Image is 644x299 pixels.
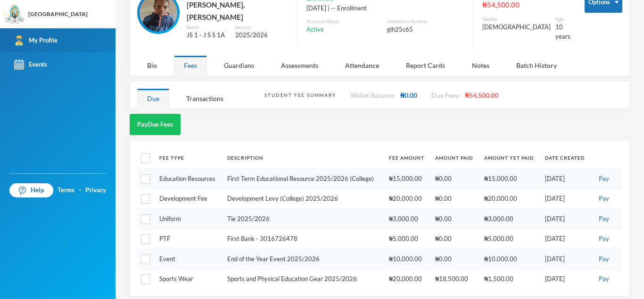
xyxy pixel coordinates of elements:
[555,16,570,23] div: Age
[384,147,430,169] th: Fee Amount
[155,147,223,169] th: Fee Type
[479,147,540,169] th: Amount Yet Paid
[223,169,384,189] td: First Term Educational Resource 2025/2026 (College)
[155,169,223,189] td: Education Resources
[155,229,223,249] td: PTF
[223,147,384,169] th: Description
[271,55,328,76] div: Assessments
[482,16,551,23] div: Gender
[465,91,498,99] span: ₦54,500.00
[596,254,612,265] button: Pay
[384,229,430,249] td: ₦5,000.00
[555,23,570,41] div: 10 years
[187,31,228,40] div: JS 1 - J S S 1A
[58,186,74,195] a: Terms
[430,169,479,189] td: ₦0.00
[540,147,591,169] th: Date Created
[479,269,540,289] td: ₦1,500.00
[384,169,430,189] td: ₦15,000.00
[14,60,47,69] div: Events
[14,35,58,45] div: My Profile
[85,186,106,195] a: Privacy
[176,88,233,109] div: Transactions
[350,91,396,99] span: Wallet Balance:
[264,92,336,99] div: Student Fee Summary
[384,189,430,209] td: ₦20,000.00
[396,55,455,76] div: Report Cards
[384,269,430,289] td: ₦20,000.00
[9,183,53,197] a: Help
[430,209,479,229] td: ₦0.00
[430,249,479,269] td: ₦0.00
[387,25,463,34] div: glh25c65
[596,214,612,224] button: Pay
[482,23,551,32] div: [DEMOGRAPHIC_DATA]
[79,186,81,195] div: ·
[479,249,540,269] td: ₦10,000.00
[387,18,463,25] div: Admission Number
[479,209,540,229] td: ₦3,000.00
[174,55,207,76] div: Fees
[540,249,591,269] td: [DATE]
[540,229,591,249] td: [DATE]
[430,189,479,209] td: ₦0.00
[540,209,591,229] td: [DATE]
[155,249,223,269] td: Event
[155,269,223,289] td: Sports Wear
[384,249,430,269] td: ₦10,000.00
[235,31,287,40] div: 2025/2026
[596,234,612,244] button: Pay
[223,229,384,249] td: First Bank - 3016726478
[306,18,382,25] div: Account Status
[596,194,612,204] button: Pay
[479,189,540,209] td: ₦20,000.00
[384,209,430,229] td: ₦3,000.00
[306,25,324,34] span: Active
[223,249,384,269] td: End of the Year Event 2025/2026
[137,88,169,109] div: Due
[430,229,479,249] td: ₦0.00
[596,174,612,184] button: Pay
[28,10,88,18] div: [GEOGRAPHIC_DATA]
[223,269,384,289] td: Sports and Physical Education Gear 2025/2026
[187,24,228,31] div: Batch
[155,189,223,209] td: Development Fee
[223,209,384,229] td: Tie 2025/2026
[130,114,181,135] button: PayDue Fees
[335,55,389,76] div: Attendance
[214,55,264,76] div: Guardians
[479,229,540,249] td: ₦5,000.00
[430,269,479,289] td: ₦18,500.00
[137,55,167,76] div: Bio
[479,169,540,189] td: ₦15,000.00
[596,274,612,284] button: Pay
[506,55,567,76] div: Batch History
[155,209,223,229] td: Uniform
[430,147,479,169] th: Amount Paid
[306,4,463,13] div: [DATE] | -- Enrollment
[223,189,384,209] td: Development Levy (College) 2025/2026
[431,91,460,99] span: Due Fees:
[540,189,591,209] td: [DATE]
[5,5,24,24] img: logo
[400,91,417,99] span: ₦0.00
[462,55,499,76] div: Notes
[540,269,591,289] td: [DATE]
[540,169,591,189] td: [DATE]
[235,24,287,31] div: Session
